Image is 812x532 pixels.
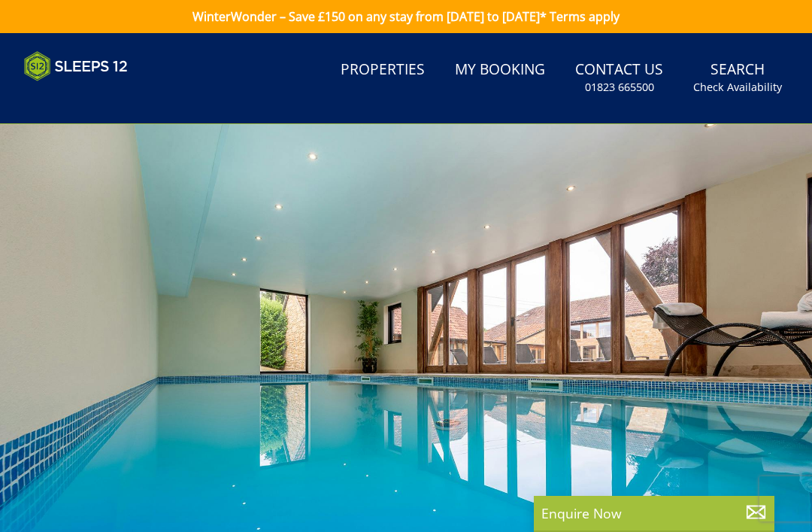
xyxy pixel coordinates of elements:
[569,53,669,102] a: Contact Us01823 665500
[17,90,174,103] iframe: Customer reviews powered by Trustpilot
[541,503,767,523] p: Enquire Now
[585,80,654,95] small: 01823 665500
[24,51,128,81] img: Sleeps 12
[687,53,788,102] a: SearchCheck Availability
[335,53,431,87] a: Properties
[449,53,551,87] a: My Booking
[693,80,782,95] small: Check Availability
